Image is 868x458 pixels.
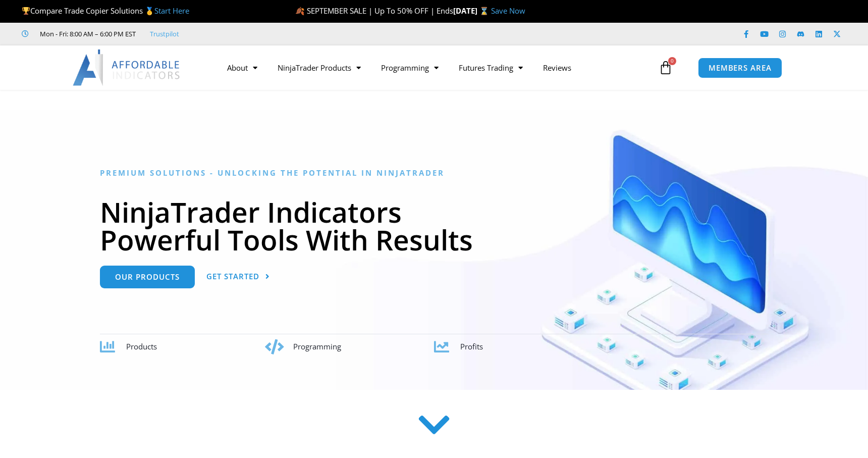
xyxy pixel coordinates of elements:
[206,266,270,288] a: Get Started
[73,49,181,86] img: LogoAI | Affordable Indicators – NinjaTrader
[643,53,688,82] a: 0
[460,341,483,351] span: Profits
[37,28,136,40] span: Mon - Fri: 8:00 AM – 6:00 PM EST
[533,56,581,79] a: Reviews
[154,6,189,16] a: Start Here
[126,341,157,351] span: Products
[453,6,491,16] strong: [DATE] ⌛
[115,273,180,281] span: Our Products
[295,6,453,16] span: 🍂 SEPTEMBER SALE | Up To 50% OFF | Ends
[100,198,769,253] h1: NinjaTrader Indicators Powerful Tools With Results
[100,168,769,178] h6: Premium Solutions - Unlocking the Potential in NinjaTrader
[698,58,782,78] a: MEMBERS AREA
[267,56,371,79] a: NinjaTrader Products
[668,57,676,65] span: 0
[150,28,179,40] a: Trustpilot
[293,341,341,351] span: Programming
[217,56,267,79] a: About
[22,7,30,15] img: 🏆
[22,6,189,16] span: Compare Trade Copier Solutions 🥇
[206,273,259,280] span: Get Started
[449,56,533,79] a: Futures Trading
[709,64,772,72] span: MEMBERS AREA
[371,56,449,79] a: Programming
[491,6,525,16] a: Save Now
[217,56,656,79] nav: Menu
[100,266,195,288] a: Our Products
